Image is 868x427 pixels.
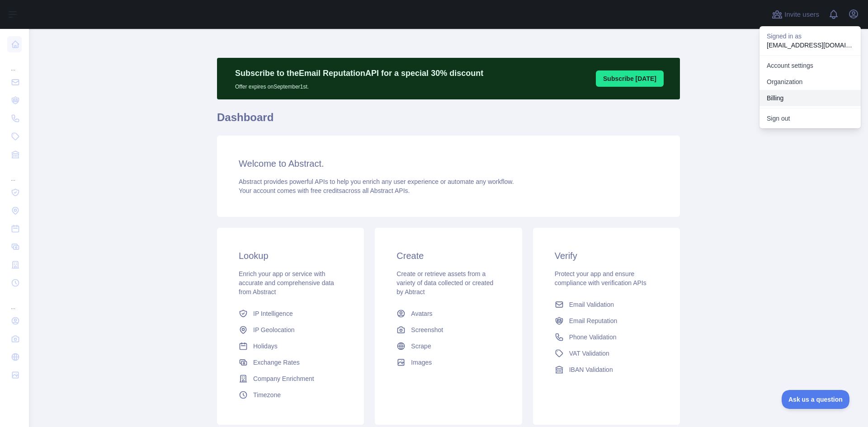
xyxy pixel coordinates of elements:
a: Scrape [393,338,504,354]
p: Offer expires on September 1st. [235,80,483,90]
span: Phone Validation [569,333,617,342]
span: Scrape [411,342,431,351]
button: Billing [759,90,861,106]
p: [EMAIL_ADDRESS][DOMAIN_NAME] [767,41,854,50]
a: IP Geolocation [235,322,346,338]
a: IBAN Validation [551,361,662,378]
span: Email Validation [569,300,614,309]
a: Images [393,354,504,371]
span: IP Geolocation [253,325,295,334]
span: Abstract provides powerful APIs to help you enrich any user experience or automate any workflow. [239,178,514,185]
a: Screenshot [393,322,504,338]
div: ... [7,164,22,183]
a: Account settings [759,57,861,74]
span: free credits [311,187,342,194]
iframe: Toggle Customer Support [782,390,850,409]
span: Exchange Rates [253,358,300,367]
span: Enrich your app or service with accurate and comprehensive data from Abstract [239,270,334,296]
a: Email Validation [551,296,662,313]
button: Subscribe [DATE] [596,70,664,87]
span: IBAN Validation [569,365,613,374]
span: Screenshot [411,325,443,334]
a: Phone Validation [551,329,662,345]
button: Invite users [770,7,821,22]
a: Exchange Rates [235,354,346,371]
a: Holidays [235,338,346,354]
a: Avatars [393,305,504,322]
button: Sign out [759,110,861,127]
div: ... [7,293,22,311]
span: Create or retrieve assets from a variety of data collected or created by Abtract [396,270,493,296]
h3: Verify [555,249,658,262]
a: IP Intelligence [235,305,346,322]
h1: Dashboard [217,110,680,132]
a: Timezone [235,387,346,403]
span: IP Intelligence [253,309,293,318]
p: Signed in as [767,32,854,41]
span: Images [411,358,432,367]
span: Your account comes with across all Abstract APIs. [239,187,410,194]
span: Protect your app and ensure compliance with verification APIs [555,270,646,286]
span: Timezone [253,390,281,399]
span: VAT Validation [569,349,609,358]
div: ... [7,54,22,72]
h3: Create [396,249,500,262]
a: Organization [759,74,861,90]
span: Email Reputation [569,316,618,325]
h3: Welcome to Abstract. [239,157,658,170]
p: Subscribe to the Email Reputation API for a special 30 % discount [235,67,483,80]
span: Avatars [411,309,432,318]
span: Company Enrichment [253,374,314,383]
a: Company Enrichment [235,371,346,387]
a: VAT Validation [551,345,662,361]
span: Invite users [784,9,819,20]
h3: Lookup [239,249,342,262]
a: Email Reputation [551,313,662,329]
span: Holidays [253,342,278,351]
